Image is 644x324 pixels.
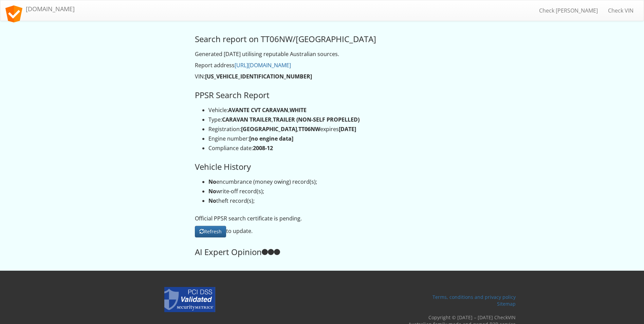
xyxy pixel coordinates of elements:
[195,35,449,43] h3: Search report on TT06NW/[GEOGRAPHIC_DATA]
[208,125,449,133] li: Registration: , expires
[534,2,603,19] a: Check [PERSON_NAME]
[497,301,516,307] a: Sitemap
[195,50,449,58] p: Generated [DATE] utilising reputable Australian sources.
[195,162,449,171] h3: Vehicle History
[208,197,216,204] strong: No
[195,91,449,100] h3: PPSR Search Report
[205,73,312,80] strong: [US_VEHICLE_IDENTIFICATION_NUMBER]
[433,294,516,300] a: Terms, conditions and privacy policy
[208,144,449,152] li: Compliance date:
[241,125,297,133] strong: [GEOGRAPHIC_DATA]
[195,215,449,222] p: Official PPSR search certificate is pending.
[195,248,449,256] h3: AI Expert Opinion
[222,116,272,123] strong: CARAVAN TRAILER
[208,178,216,185] strong: No
[290,106,307,114] strong: WHITE
[208,187,216,195] strong: No
[273,116,360,123] strong: TRAILER (NON-SELF PROPELLED)
[208,197,449,205] li: theft record(s);
[195,226,449,237] p: to update.
[339,125,356,133] strong: [DATE]
[235,61,291,69] a: [URL][DOMAIN_NAME]
[228,106,288,114] strong: AVANTE CVT CARAVAN
[208,106,449,114] li: Vehicle: ,
[298,125,320,133] strong: TT06NW
[208,187,449,195] li: write-off record(s);
[195,226,226,237] a: Refresh
[208,135,449,143] li: Engine number:
[195,73,449,80] p: VIN:
[164,287,215,312] img: SecurityMetrics Credit Card Safe
[208,178,449,186] li: encumbrance (money owing) record(s);
[5,5,22,22] img: logo.svg
[253,144,273,152] strong: 2008-12
[0,0,80,17] a: [DOMAIN_NAME]
[208,116,449,124] li: Type: ,
[249,135,293,142] strong: [no engine data]
[195,61,449,69] p: Report address
[603,2,639,19] a: Check VIN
